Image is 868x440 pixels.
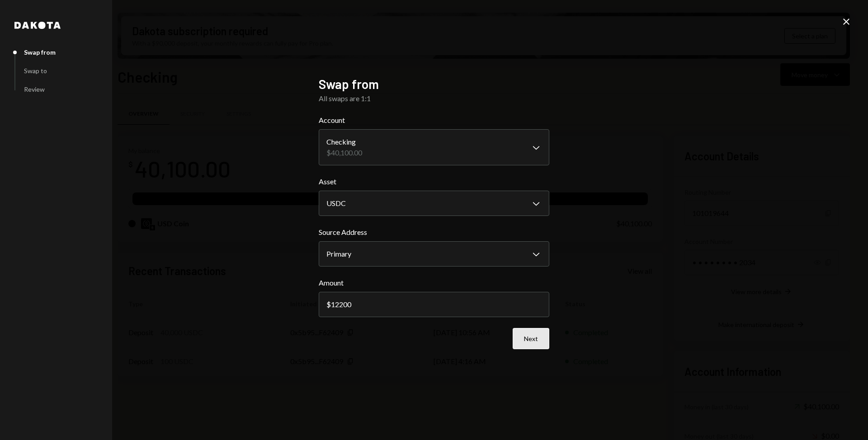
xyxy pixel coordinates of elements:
h2: Swap from [319,75,549,93]
label: Asset [319,176,549,187]
div: Review [24,85,45,93]
div: All swaps are 1:1 [319,93,549,104]
div: $ [326,300,331,309]
button: Account [319,129,549,165]
div: Swap to [24,67,47,75]
input: 0.00 [319,292,549,317]
label: Source Address [319,227,549,238]
label: Account [319,115,549,126]
div: Swap from [24,48,56,56]
button: Asset [319,191,549,216]
label: Amount [319,277,549,288]
button: Source Address [319,241,549,267]
button: Next [513,328,549,349]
